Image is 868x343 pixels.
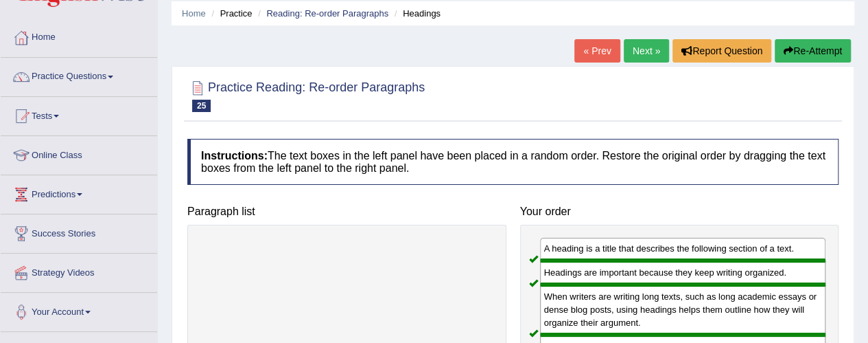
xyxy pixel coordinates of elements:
[1,254,157,288] a: Strategy Videos
[1,175,157,210] a: Predictions
[208,7,252,20] li: Practice
[1,293,157,327] a: Your Account
[775,39,851,63] button: Re-Attempt
[182,8,206,19] a: Home
[266,8,388,19] a: Reading: Re-order Paragraphs
[201,150,268,162] b: Instructions:
[391,7,441,20] li: Headings
[1,97,157,131] a: Tests
[1,214,157,249] a: Success Stories
[192,100,211,112] span: 25
[187,139,838,185] h4: The text boxes in the left panel have been placed in a random order. Restore the original order b...
[624,39,669,63] a: Next »
[574,39,620,63] a: « Prev
[540,285,826,335] div: When writers are writing long texts, such as long academic essays or dense blog posts, using head...
[187,78,425,112] h2: Practice Reading: Re-order Paragraphs
[540,238,826,261] div: A heading is a title that describes the following section of a text.
[1,58,157,92] a: Practice Questions
[672,39,771,63] button: Report Question
[520,206,839,218] h4: Your order
[1,19,157,53] a: Home
[540,261,826,285] div: Headings are important because they keep writing organized.
[187,206,506,218] h4: Paragraph list
[1,136,157,170] a: Online Class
